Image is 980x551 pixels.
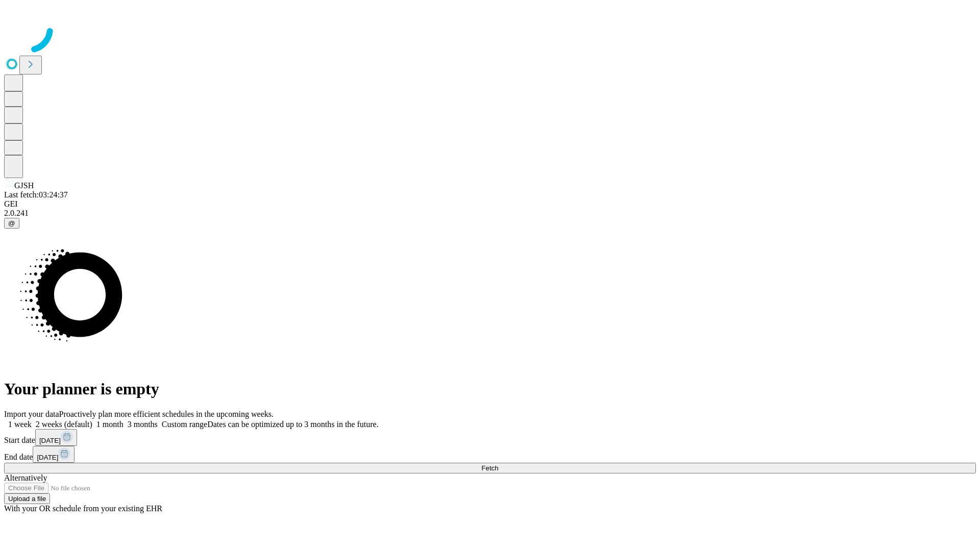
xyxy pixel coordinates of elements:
[39,437,61,444] span: [DATE]
[4,410,59,418] span: Import your data
[4,190,68,199] span: Last fetch: 03:24:37
[4,218,19,229] button: @
[36,420,92,429] span: 2 weeks (default)
[4,446,976,463] div: End date
[128,420,158,429] span: 3 months
[207,420,378,429] span: Dates can be optimized up to 3 months in the future.
[4,463,976,473] button: Fetch
[59,410,274,418] span: Proactively plan more efficient schedules in the upcoming weeks.
[4,199,976,209] div: GEI
[4,209,976,218] div: 2.0.241
[4,380,976,398] h1: Your planner is empty
[33,446,75,463] button: [DATE]
[35,429,77,446] button: [DATE]
[4,429,976,446] div: Start date
[96,420,124,429] span: 1 month
[4,493,50,504] button: Upload a file
[4,473,47,482] span: Alternatively
[8,420,32,429] span: 1 week
[14,181,34,190] span: GJSH
[162,420,207,429] span: Custom range
[8,219,15,227] span: @
[4,504,162,513] span: With your OR schedule from your existing EHR
[481,464,498,472] span: Fetch
[37,454,58,461] span: [DATE]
